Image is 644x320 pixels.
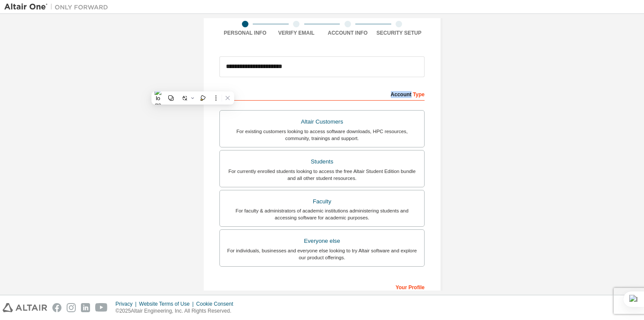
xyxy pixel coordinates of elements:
[225,156,419,168] div: Students
[81,303,90,312] img: linkedin.svg
[225,235,419,247] div: Everyone else
[219,280,425,294] div: Your Profile
[225,168,419,182] div: For currently enrolled students looking to access the free Altair Student Edition bundle and all ...
[225,247,419,261] div: For individuals, businesses and everyone else looking to try Altair software and explore our prod...
[219,29,271,36] div: Personal Info
[4,3,113,11] img: Altair One
[3,303,47,312] img: altair_logo.svg
[225,207,419,221] div: For faculty & administrators of academic institutions administering students and accessing softwa...
[219,87,425,101] div: Account Type
[139,300,196,307] div: Website Terms of Use
[374,29,425,36] div: Security Setup
[196,300,238,307] div: Cookie Consent
[322,29,374,36] div: Account Info
[271,29,322,36] div: Verify Email
[95,303,108,312] img: youtube.svg
[225,196,419,208] div: Faculty
[52,303,61,312] img: facebook.svg
[225,128,419,142] div: For existing customers looking to access software downloads, HPC resources, community, trainings ...
[116,300,139,307] div: Privacy
[225,116,419,128] div: Altair Customers
[116,307,238,315] p: © 2025 Altair Engineering, Inc. All Rights Reserved.
[67,303,76,312] img: instagram.svg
